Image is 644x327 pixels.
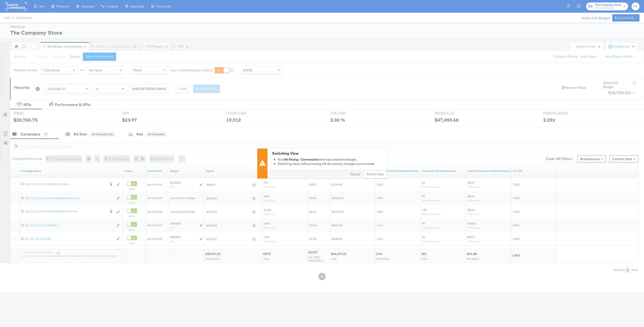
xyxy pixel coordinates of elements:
li: Switching views without saving will discard any changes you've made. [278,162,385,166]
strong: SA-Pacing - Conversions [284,158,319,162]
button: Cancel [347,171,363,179]
div: Switching View [272,151,385,156]
button: Switch View [363,171,387,179]
li: Your view has unsaved changes. [278,158,385,162]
